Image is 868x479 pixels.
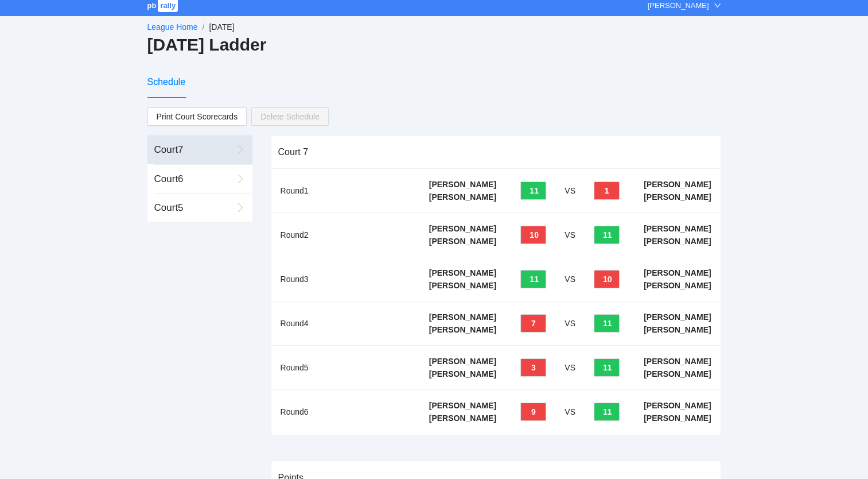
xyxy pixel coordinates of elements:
[147,75,186,89] div: Schedule
[644,281,711,290] b: [PERSON_NAME]
[278,136,714,168] div: Court 7
[714,2,721,9] span: down
[429,224,496,233] b: [PERSON_NAME]
[520,358,546,377] button: 3
[594,181,620,200] button: 1
[429,281,496,290] b: [PERSON_NAME]
[520,270,546,288] button: 11
[429,192,496,202] b: [PERSON_NAME]
[429,312,496,322] b: [PERSON_NAME]
[271,169,420,213] td: Round 1
[520,226,546,244] button: 10
[271,390,420,434] td: Round 6
[429,369,496,378] b: [PERSON_NAME]
[644,414,711,423] b: [PERSON_NAME]
[154,172,232,187] div: Court 6
[429,268,496,277] b: [PERSON_NAME]
[154,200,232,215] div: Court 5
[271,346,420,390] td: Round 5
[555,169,585,213] td: VS
[644,192,711,202] b: [PERSON_NAME]
[644,312,711,322] b: [PERSON_NAME]
[271,213,420,257] td: Round 2
[429,357,496,366] b: [PERSON_NAME]
[555,213,585,257] td: VS
[594,314,620,333] button: 11
[594,358,620,377] button: 11
[594,403,620,421] button: 11
[147,1,157,10] span: pb
[157,108,238,125] span: Print Court Scorecards
[154,142,232,157] div: Court 7
[644,357,711,366] b: [PERSON_NAME]
[555,257,585,302] td: VS
[429,237,496,246] b: [PERSON_NAME]
[209,22,234,32] span: [DATE]
[520,181,546,200] button: 11
[202,22,204,32] span: /
[429,180,496,189] b: [PERSON_NAME]
[644,369,711,378] b: [PERSON_NAME]
[555,346,585,390] td: VS
[644,325,711,334] b: [PERSON_NAME]
[555,390,585,434] td: VS
[147,33,721,57] h2: [DATE] Ladder
[429,401,496,410] b: [PERSON_NAME]
[594,226,620,244] button: 11
[594,270,620,288] button: 10
[644,401,711,410] b: [PERSON_NAME]
[147,1,180,10] a: pbrally
[520,314,546,333] button: 7
[644,180,711,189] b: [PERSON_NAME]
[271,257,420,302] td: Round 3
[429,414,496,423] b: [PERSON_NAME]
[644,224,711,233] b: [PERSON_NAME]
[555,302,585,346] td: VS
[644,268,711,277] b: [PERSON_NAME]
[644,237,711,246] b: [PERSON_NAME]
[147,22,198,32] a: League Home
[429,325,496,334] b: [PERSON_NAME]
[147,107,247,126] a: Print Court Scorecards
[271,302,420,346] td: Round 4
[520,403,546,421] button: 9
